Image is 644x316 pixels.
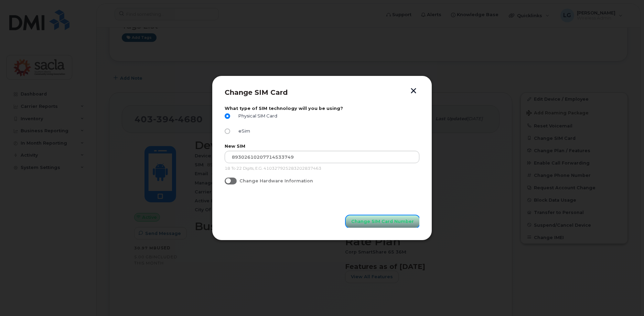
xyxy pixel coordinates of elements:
[225,113,230,119] input: Physical SIM Card
[236,113,277,118] span: Physical SIM Card
[239,178,313,183] span: Change Hardware Information
[225,178,230,183] input: Change Hardware Information
[225,166,419,171] p: 18 To 22 Digits, E.G. 410327925283202837463
[225,106,419,111] label: What type of SIM technology will you be using?
[236,128,250,134] span: eSim
[225,128,230,134] input: eSim
[225,144,419,149] label: New SIM
[225,88,288,97] span: Change SIM Card
[351,218,414,225] span: Change SIM Card Number
[346,215,419,228] button: Change SIM Card Number
[225,151,419,163] input: Input Your New SIM Number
